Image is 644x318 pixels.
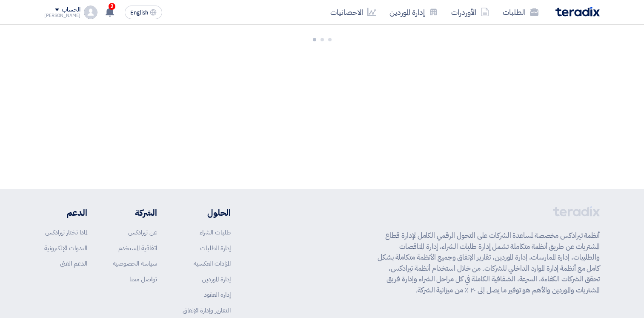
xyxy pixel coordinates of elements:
li: الدعم [44,206,87,219]
a: عن تيرادكس [128,228,157,237]
img: Teradix logo [555,7,600,17]
a: إدارة العقود [204,290,231,299]
p: أنظمة تيرادكس مخصصة لمساعدة الشركات على التحول الرقمي الكامل لإدارة قطاع المشتريات عن طريق أنظمة ... [378,230,600,295]
a: الأوردرات [444,2,496,22]
a: الندوات الإلكترونية [44,243,87,253]
a: التقارير وإدارة الإنفاق [183,306,231,315]
li: الشركة [113,206,157,219]
span: English [130,10,148,16]
a: اتفاقية المستخدم [118,243,157,253]
a: إدارة الموردين [202,275,231,284]
a: الدعم الفني [60,259,87,268]
img: profile_test.png [84,6,97,19]
a: إدارة الطلبات [200,243,231,253]
a: الاحصائيات [323,2,383,22]
a: الطلبات [496,2,545,22]
li: الحلول [183,206,231,219]
div: الحساب [62,6,80,14]
a: طلبات الشراء [200,228,231,237]
a: سياسة الخصوصية [113,259,157,268]
div: [PERSON_NAME] [44,13,80,18]
button: English [125,6,162,19]
a: لماذا تختار تيرادكس [45,228,87,237]
a: تواصل معنا [129,275,157,284]
a: المزادات العكسية [194,259,231,268]
span: 2 [109,3,115,10]
a: إدارة الموردين [383,2,444,22]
